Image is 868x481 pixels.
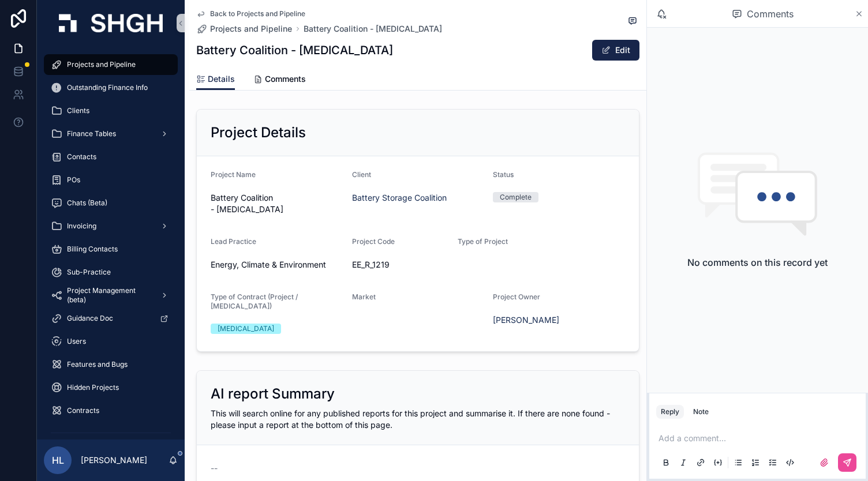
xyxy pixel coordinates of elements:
[211,170,256,179] span: Project Name
[500,192,532,202] div: Complete
[211,408,610,430] span: This will search online for any published reports for this project and summarise it. If there are...
[352,237,395,246] span: Project Code
[218,324,274,334] div: [MEDICAL_DATA]
[211,123,306,142] h2: Project Details
[210,23,292,35] span: Projects and Pipeline
[592,40,639,61] button: Edit
[67,245,118,254] span: Billing Contacts
[493,292,540,301] span: Project Owner
[458,237,508,246] span: Type of Project
[59,14,163,32] img: App logo
[747,7,794,21] span: Comments
[44,77,178,98] a: Outstanding Finance Info
[67,314,113,323] span: Guidance Doc
[210,9,305,18] span: Back to Projects and Pipeline
[44,123,178,144] a: Finance Tables
[352,259,449,270] span: EE_R_1219
[44,308,178,329] a: Guidance Doc
[211,292,298,310] span: Type of Contract (Project / [MEDICAL_DATA])
[211,237,256,246] span: Lead Practice
[67,286,151,305] span: Project Management (beta)
[44,54,178,75] a: Projects and Pipeline
[67,83,148,92] span: Outstanding Finance Info
[493,170,514,179] span: Status
[493,314,559,326] a: [PERSON_NAME]
[44,100,178,121] a: Clients
[211,192,343,215] span: Battery Coalition - [MEDICAL_DATA]
[67,129,116,138] span: Finance Tables
[211,463,218,474] span: --
[352,292,376,301] span: Market
[67,360,128,369] span: Features and Bugs
[656,405,684,419] button: Reply
[67,268,111,277] span: Sub-Practice
[67,406,99,415] span: Contracts
[67,106,89,115] span: Clients
[687,255,828,269] h2: No comments on this record yet
[44,400,178,421] a: Contracts
[67,60,136,69] span: Projects and Pipeline
[67,337,86,346] span: Users
[253,69,306,92] a: Comments
[52,453,64,467] span: HL
[689,405,713,419] button: Note
[67,198,107,208] span: Chats (Beta)
[208,73,235,85] span: Details
[81,454,147,466] p: [PERSON_NAME]
[44,193,178,213] a: Chats (Beta)
[44,354,178,375] a: Features and Bugs
[44,377,178,398] a: Hidden Projects
[352,192,447,204] a: Battery Storage Coalition
[44,146,178,167] a: Contacts
[211,259,326,270] span: Energy, Climate & Environment
[44,170,178,190] a: POs
[304,23,442,35] a: Battery Coalition - [MEDICAL_DATA]
[693,407,709,416] div: Note
[196,42,393,58] h1: Battery Coalition - [MEDICAL_DATA]
[67,152,96,161] span: Contacts
[196,9,305,18] a: Back to Projects and Pipeline
[37,46,185,439] div: scrollable content
[67,221,96,231] span: Invoicing
[196,23,292,35] a: Projects and Pipeline
[44,262,178,283] a: Sub-Practice
[67,175,80,185] span: POs
[265,73,306,85] span: Comments
[44,216,178,236] a: Invoicing
[67,383,119,392] span: Hidden Projects
[352,170,371,179] span: Client
[44,331,178,352] a: Users
[44,285,178,306] a: Project Management (beta)
[211,385,335,403] h2: AI report Summary
[44,239,178,260] a: Billing Contacts
[196,69,235,91] a: Details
